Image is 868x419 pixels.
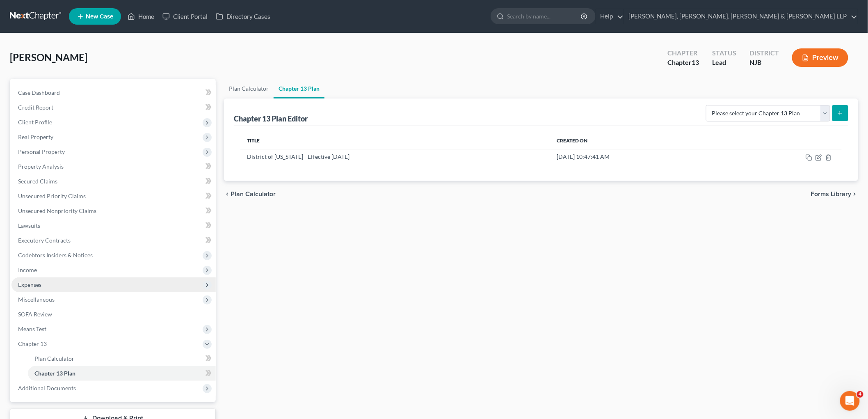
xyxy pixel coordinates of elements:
[550,149,727,165] td: [DATE] 10:47:41 AM
[11,204,216,218] a: Unsecured Nonpriority Claims
[224,191,231,197] i: chevron_left
[11,100,216,115] a: Credit Report
[18,340,47,347] span: Chapter 13
[624,9,858,24] a: [PERSON_NAME], [PERSON_NAME], [PERSON_NAME] & [PERSON_NAME] LLP
[274,79,324,98] a: Chapter 13 Plan
[712,48,736,58] div: Status
[234,114,308,124] div: Chapter 13 Plan Editor
[811,191,858,197] button: Forms Library chevron_right
[18,192,86,199] span: Unsecured Priority Claims
[18,148,65,155] span: Personal Property
[18,266,37,273] span: Income
[11,159,216,174] a: Property Analysis
[18,325,46,332] span: Means Test
[11,307,216,322] a: SOFA Review
[840,391,860,411] iframe: Intercom live chat
[11,218,216,233] a: Lawsuits
[857,391,863,398] span: 4
[28,366,216,381] a: Chapter 13 Plan
[667,48,699,58] div: Chapter
[240,133,550,149] th: Title
[240,149,550,165] td: District of [US_STATE] - Effective [DATE]
[34,355,74,362] span: Plan Calculator
[550,133,727,149] th: Created On
[224,79,274,98] a: Plan Calculator
[11,189,216,204] a: Unsecured Priority Claims
[11,85,216,100] a: Case Dashboard
[11,233,216,248] a: Executory Contracts
[18,207,96,214] span: Unsecured Nonpriority Claims
[596,9,624,24] a: Help
[712,58,736,67] div: Lead
[18,237,71,244] span: Executory Contracts
[86,14,113,20] span: New Case
[507,9,582,24] input: Search by name...
[18,104,53,111] span: Credit Report
[667,58,699,67] div: Chapter
[18,163,64,170] span: Property Analysis
[18,311,52,318] span: SOFA Review
[18,222,40,229] span: Lawsuits
[11,174,216,189] a: Secured Claims
[852,191,858,197] i: chevron_right
[692,58,699,66] span: 13
[18,178,57,185] span: Secured Claims
[34,370,75,377] span: Chapter 13 Plan
[749,48,779,58] div: District
[231,191,276,197] span: Plan Calculator
[18,119,52,126] span: Client Profile
[18,385,76,392] span: Additional Documents
[811,191,852,197] span: Forms Library
[18,133,53,140] span: Real Property
[792,48,848,67] button: Preview
[18,281,41,288] span: Expenses
[18,89,60,96] span: Case Dashboard
[224,191,276,197] button: chevron_left Plan Calculator
[123,9,158,24] a: Home
[10,51,87,63] span: [PERSON_NAME]
[18,252,93,259] span: Codebtors Insiders & Notices
[158,9,212,24] a: Client Portal
[212,9,274,24] a: Directory Cases
[18,296,55,303] span: Miscellaneous
[28,351,216,366] a: Plan Calculator
[749,58,779,67] div: NJB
